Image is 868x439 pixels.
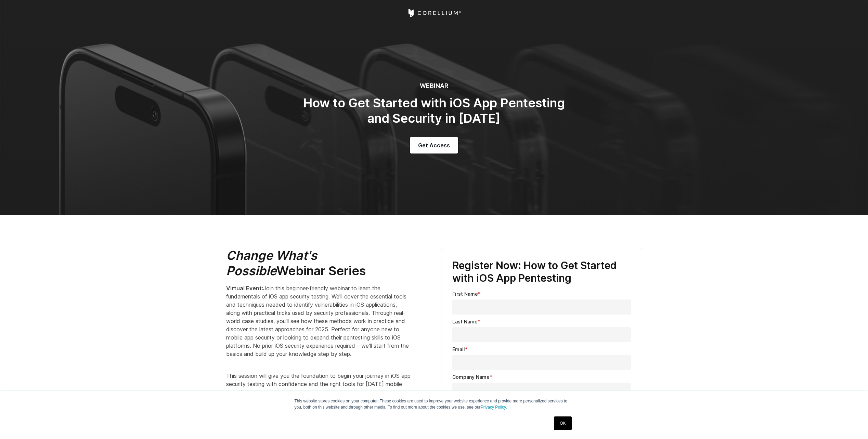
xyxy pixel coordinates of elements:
h6: WEBINAR [297,82,571,90]
span: Email [452,346,465,352]
span: Get Access [418,141,450,149]
span: This session will give you the foundation to begin your journey in iOS app security testing with ... [226,372,411,396]
h2: Webinar Series [226,248,411,279]
a: Corellium Home [407,9,461,17]
span: Join this beginner-friendly webinar to learn the fundamentals of iOS app security testing. We'll ... [226,285,409,357]
a: OK [554,416,571,430]
h2: How to Get Started with iOS App Pentesting and Security in [DATE] [297,95,571,126]
p: This website stores cookies on your computer. These cookies are used to improve your website expe... [295,398,574,410]
span: Company Name [452,374,490,380]
em: Change What's Possible [226,248,317,278]
a: Get Access [410,137,458,154]
strong: Virtual Event: [226,285,263,292]
h3: Register Now: How to Get Started with iOS App Pentesting [452,259,631,285]
a: Privacy Policy. [481,405,507,410]
span: First Name [452,291,478,297]
span: Last Name [452,319,478,324]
